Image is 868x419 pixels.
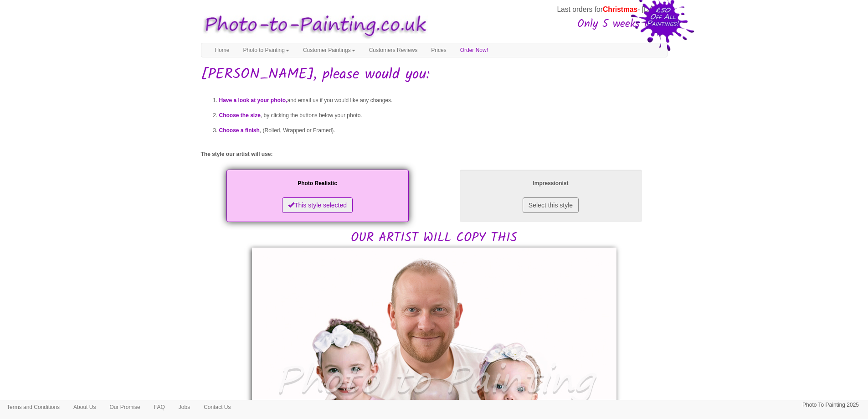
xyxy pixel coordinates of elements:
a: Photo to Painting [236,43,296,57]
img: Photo to Painting [196,8,430,43]
a: Prices [424,43,453,57]
button: Select this style [523,197,579,213]
h2: OUR ARTIST WILL COPY THIS [201,167,668,245]
a: Jobs [172,400,197,414]
span: Last orders for - [DATE] [557,5,664,13]
label: The style our artist will use: [201,150,273,158]
h1: [PERSON_NAME], please would you: [201,67,668,83]
a: About Us [67,400,103,414]
li: , by clicking the buttons below your photo. [219,108,668,123]
p: Photo Realistic [236,179,400,188]
a: Contact Us [197,400,237,414]
a: Order Now! [453,43,495,57]
a: Customers Reviews [362,43,425,57]
span: Choose the size [219,112,261,119]
a: Home [208,43,236,57]
p: Photo To Painting 2025 [802,400,859,410]
a: Customer Paintings [296,43,362,57]
a: FAQ [147,400,172,414]
p: Impressionist [469,179,633,188]
span: Have a look at your photo, [219,97,288,103]
h3: Only 5 weeks left! [431,18,664,30]
span: Christmas [603,5,637,13]
button: This style selected [282,197,353,213]
span: Choose a finish [219,127,260,134]
a: Our Promise [103,400,147,414]
li: , (Rolled, Wrapped or Framed). [219,123,668,138]
li: and email us if you would like any changes. [219,93,668,108]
